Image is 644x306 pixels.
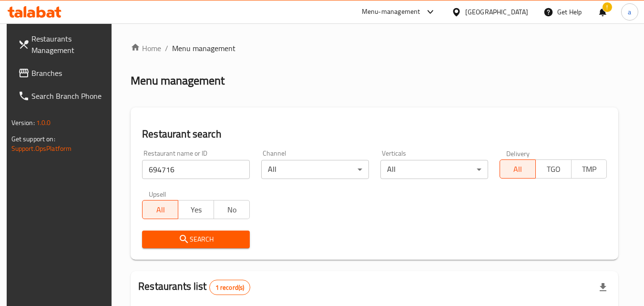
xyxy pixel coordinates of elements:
div: All [261,160,369,179]
div: All [380,160,488,179]
button: TMP [571,159,607,179]
a: Home [131,42,161,54]
span: Menu management [172,42,235,54]
div: Total records count [209,280,251,295]
span: Restaurants Management [31,33,107,56]
h2: Restaurant search [142,127,607,141]
span: Search [150,233,242,245]
li: / [165,42,168,54]
button: All [142,200,178,219]
a: Restaurants Management [10,27,114,62]
span: Search Branch Phone [31,90,107,102]
label: Upsell [149,190,166,197]
div: Menu-management [362,6,420,18]
input: Search for restaurant name or ID.. [142,160,250,179]
button: TGO [535,159,572,179]
span: Get support on: [11,133,55,145]
span: 1 record(s) [210,283,250,292]
h2: Restaurants list [138,279,250,295]
label: Delivery [506,150,530,157]
span: TMP [575,162,603,176]
span: TGO [540,162,568,176]
a: Branches [10,62,114,84]
a: Search Branch Phone [10,84,114,107]
button: Search [142,231,250,248]
span: No [218,203,246,217]
span: Yes [182,203,210,217]
button: No [214,200,250,219]
span: All [146,203,174,217]
a: Support.OpsPlatform [11,142,72,155]
button: Yes [178,200,214,219]
span: Version: [11,116,35,129]
h2: Menu management [131,73,225,88]
span: a [628,7,631,17]
span: 1.0.0 [36,116,51,129]
button: All [500,159,536,179]
span: All [504,162,532,176]
nav: breadcrumb [131,42,618,54]
span: Branches [31,67,107,79]
div: Export file [592,276,614,299]
div: [GEOGRAPHIC_DATA] [465,7,528,17]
